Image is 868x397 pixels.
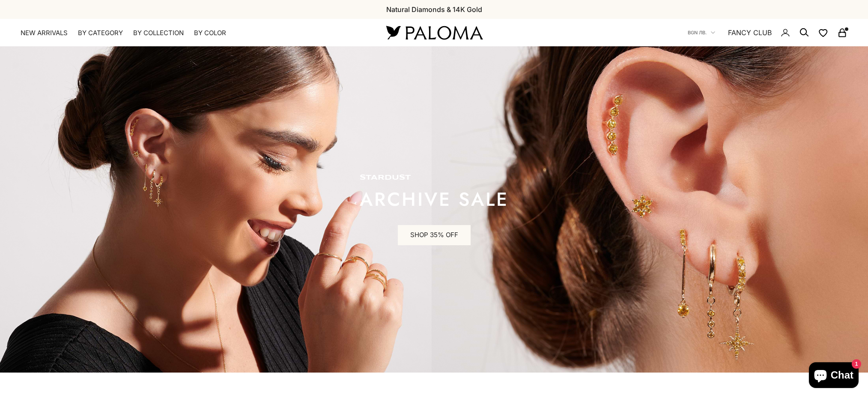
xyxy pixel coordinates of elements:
[728,27,772,38] a: FANCY CLUB
[688,19,847,46] nav: Secondary navigation
[688,29,707,36] span: BGN лв.
[386,4,482,15] p: Natural Diamonds & 14K Gold
[133,29,184,37] summary: By Collection
[194,29,226,37] summary: By Color
[806,362,861,390] inbox-online-store-chat: Shopify online store chat
[21,29,366,37] nav: Primary navigation
[688,29,715,36] button: BGN лв.
[360,174,509,182] p: STARDUST
[398,225,471,246] a: SHOP 35% OFF
[21,29,68,37] a: NEW ARRIVALS
[78,29,123,37] summary: By Category
[360,191,509,208] p: ARCHIVE SALE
